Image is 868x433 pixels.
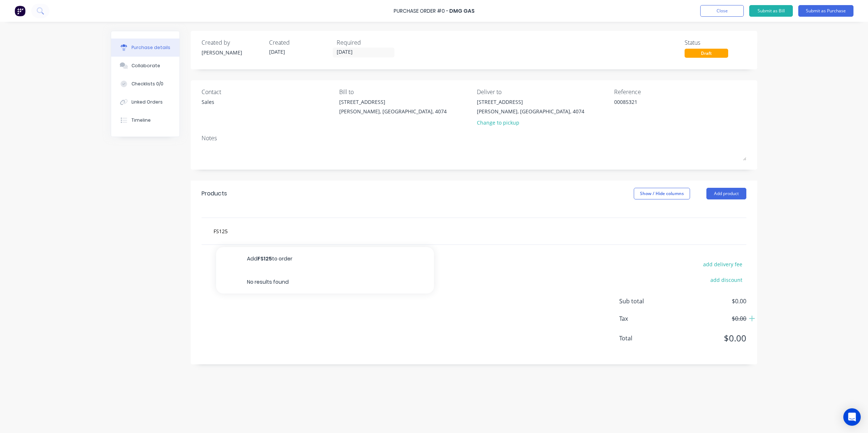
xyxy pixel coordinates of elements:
[619,297,674,305] span: Sub total
[674,297,746,305] span: $0.00
[477,108,584,115] div: [PERSON_NAME], [GEOGRAPHIC_DATA], 4074
[111,75,179,93] button: Checklists 0/0
[614,98,705,114] textarea: 00085321
[619,334,674,343] span: Total
[619,314,674,323] span: Tax
[111,39,179,57] button: Purchase details
[449,7,475,15] div: DMG Gas
[674,332,746,345] span: $0.00
[216,247,434,270] button: AddFS125to order
[131,99,163,105] div: Linked Orders
[202,49,263,56] div: [PERSON_NAME]
[111,111,179,129] button: Timeline
[706,188,746,199] button: Add product
[843,408,861,426] div: Open Intercom Messenger
[202,88,334,96] div: Contact
[339,88,471,96] div: Bill to
[131,81,163,87] div: Checklists 0/0
[202,38,263,47] div: Created by
[269,38,331,47] div: Created
[699,259,746,269] button: add delivery fee
[131,44,170,51] div: Purchase details
[202,189,227,198] div: Products
[477,98,584,106] div: [STREET_ADDRESS]
[700,5,744,17] button: Close
[477,119,584,126] div: Change to pickup
[131,117,151,124] div: Timeline
[15,5,25,16] img: Factory
[131,62,160,69] div: Collaborate
[685,38,746,47] div: Status
[394,7,449,15] div: Purchase Order #0 -
[111,93,179,111] button: Linked Orders
[337,38,398,47] div: Required
[111,57,179,75] button: Collaborate
[685,49,728,58] div: Draft
[749,5,793,17] button: Submit as Bill
[706,275,746,284] button: add discount
[614,88,746,96] div: Reference
[798,5,853,17] button: Submit as Purchase
[202,134,746,142] div: Notes
[339,108,447,115] div: [PERSON_NAME], [GEOGRAPHIC_DATA], 4074
[202,98,214,106] div: Sales
[634,188,690,199] button: Show / Hide columns
[674,314,746,323] span: $0.00
[213,224,358,238] input: Start typing to add a product...
[477,88,609,96] div: Deliver to
[339,98,447,106] div: [STREET_ADDRESS]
